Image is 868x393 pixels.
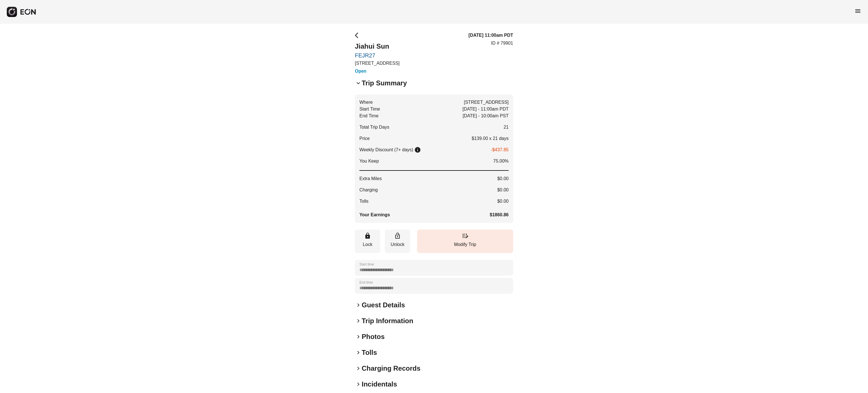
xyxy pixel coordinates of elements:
[462,232,468,239] span: edit_road
[359,99,373,106] span: Where
[355,365,362,372] span: keyboard_arrow_right
[359,124,389,131] span: Total Trip Days
[464,99,509,106] span: [STREET_ADDRESS]
[359,146,413,153] p: Weekly Discount (7+ days)
[355,318,362,324] span: keyboard_arrow_right
[463,106,509,113] span: [DATE] - 11:00am PDT
[497,187,509,193] span: $0.00
[359,198,368,205] span: Tolls
[359,175,382,182] span: Extra Miles
[359,113,379,119] span: End Time
[854,8,861,14] span: menu
[355,42,400,51] h2: Jiahui Sun
[362,364,420,373] h2: Charging Records
[355,381,362,388] span: keyboard_arrow_right
[385,230,410,253] button: Unlock
[358,241,377,248] p: Lock
[359,187,378,193] span: Charging
[362,79,407,88] h2: Trip Summary
[359,211,390,218] span: Your Earnings
[364,232,371,239] span: lock
[359,106,380,113] span: Start Time
[472,135,509,142] p: $139.00 x 21 days
[468,32,513,39] h3: [DATE] 11:00am PDT
[497,198,509,205] span: $0.00
[394,232,401,239] span: lock_open
[504,124,509,131] span: 21
[497,175,509,182] span: $0.00
[491,146,509,153] p: -$437.85
[414,146,421,153] span: info
[362,316,413,325] h2: Trip Information
[362,380,397,389] h2: Incidentals
[355,32,362,39] span: arrow_back_ios
[359,158,379,165] span: You Keep
[355,230,380,253] button: Lock
[362,348,377,357] h2: Tolls
[355,68,400,75] h3: Open
[355,302,362,308] span: keyboard_arrow_right
[355,80,362,87] span: keyboard_arrow_down
[362,332,385,341] h2: Photos
[359,135,370,142] p: Price
[493,158,509,165] span: 75.00%
[388,241,407,248] p: Unlock
[463,113,509,119] span: [DATE] - 10:00am PST
[355,333,362,340] span: keyboard_arrow_right
[355,94,513,223] button: Where[STREET_ADDRESS]Start Time[DATE] - 11:00am PDTEnd Time[DATE] - 10:00am PSTTotal Trip Days21P...
[355,52,400,59] a: FEJR27
[355,60,400,67] p: [STREET_ADDRESS]
[491,40,513,47] p: ID # 79901
[490,211,509,218] span: $1860.86
[420,241,510,248] p: Modify Trip
[362,301,405,310] h2: Guest Details
[417,230,513,253] button: Modify Trip
[355,349,362,356] span: keyboard_arrow_right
